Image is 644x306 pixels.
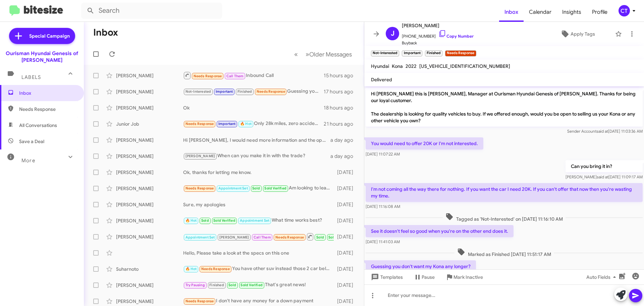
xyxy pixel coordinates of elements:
button: Apply Tags [543,28,612,40]
span: Templates [370,271,403,283]
span: Appointment Set [185,235,215,239]
span: [PERSON_NAME] [219,235,249,239]
div: [DATE] [334,298,359,305]
div: Ok [183,104,324,111]
span: [DATE] 11:41:03 AM [366,239,400,244]
div: 21 hours ago [324,121,359,127]
span: [PERSON_NAME] [402,21,474,30]
p: See it doesn't feel so good when you're on the other end does it. [366,225,514,237]
span: 🔥 Hot [185,218,197,223]
div: Inbound Call [183,232,334,241]
nav: Page navigation example [290,47,356,61]
span: Try Pausing [185,283,205,287]
span: Older Messages [309,51,352,58]
span: Call Them [226,74,244,78]
div: That's great news! [183,281,334,289]
span: [PERSON_NAME] [DATE] 11:09:17 AM [566,174,643,179]
span: [DATE] 11:16:08 AM [366,204,400,209]
span: Needs Response [185,299,214,303]
span: Important [218,122,236,126]
span: All Conversations [19,122,57,129]
span: Calendar [524,2,557,22]
a: Special Campaign [9,28,75,44]
div: When can you make it in with the trade? [183,152,330,160]
div: [DATE] [334,217,359,224]
p: I'm not coming all the way there for nothing. If you want the car I need 20K. If you can't offer ... [366,183,643,202]
div: Sure, my apologies [183,201,334,208]
div: Hi [PERSON_NAME], I would need more information and the options you would be offering [183,137,330,143]
div: 18 hours ago [324,104,359,111]
div: 15 hours ago [324,72,359,79]
span: Sold [228,283,236,287]
div: [DATE] [334,266,359,272]
span: « [294,50,298,58]
small: Important [402,50,422,56]
span: Sender Account [DATE] 11:03:36 AM [567,129,643,134]
div: Only 28k miles, zero accidents [183,120,324,128]
span: Marked as Finished [DATE] 11:51:17 AM [454,248,554,258]
a: Profile [587,2,613,22]
span: Sold Verified [264,186,286,190]
span: Needs Response [257,89,285,94]
span: Finished [209,283,224,287]
div: Inbound Call [183,71,324,80]
p: You would need to offer 20K or I'm not interested. [366,137,483,149]
span: Appointment Set [218,186,248,190]
span: Kona [392,63,403,69]
div: [PERSON_NAME] [116,169,183,176]
div: [DATE] [334,233,359,240]
div: You have other suv instead those 2 car below $15k? [183,265,334,273]
div: 17 hours ago [324,88,359,95]
span: » [306,50,309,58]
span: Auto Fields [586,271,619,283]
div: [PERSON_NAME] [116,88,183,95]
div: [PERSON_NAME] [116,104,183,111]
div: [PERSON_NAME] [116,185,183,192]
span: Tagged as 'Not-Interested' on [DATE] 11:16:10 AM [443,213,566,222]
span: Apply Tags [571,28,595,40]
h1: Inbox [93,27,118,38]
span: Appointment Set [240,218,269,223]
a: Inbox [499,2,524,22]
div: [PERSON_NAME] [116,298,183,305]
div: Hello, Please take a look at the specs on this one [183,250,334,256]
span: Pause [422,271,435,283]
button: Auto Fields [581,271,624,283]
span: Save a Deal [19,138,44,145]
span: Needs Response [194,74,222,78]
p: Hi [PERSON_NAME] this is [PERSON_NAME], Manager at Ourisman Hyundai Genesis of [PERSON_NAME]. Tha... [366,88,643,127]
span: Special Campaign [29,33,70,39]
div: [DATE] [334,201,359,208]
a: Copy Number [438,34,474,39]
span: Inbox [19,90,76,96]
span: Needs Response [275,235,304,239]
div: [PERSON_NAME] [116,72,183,79]
span: [PHONE_NUMBER] [402,30,474,40]
div: [PERSON_NAME] [116,201,183,208]
button: Previous [290,47,302,61]
span: Sold Verified [240,283,263,287]
span: said at [597,174,608,179]
div: [PERSON_NAME] [116,217,183,224]
span: Sold [201,218,209,223]
button: Templates [364,271,408,283]
span: [DATE] 11:07:22 AM [366,151,400,157]
span: Finished [237,89,252,94]
span: 🔥 Hot [185,267,197,271]
a: Insights [557,2,587,22]
span: Important [216,89,233,94]
span: Not-Interested [185,89,211,94]
span: Labels [21,74,41,80]
span: Call Them [254,235,271,239]
button: Pause [408,271,440,283]
span: Sold Verified [213,218,235,223]
span: 2022 [406,63,417,69]
span: Mark Inactive [453,271,483,283]
button: Next [302,47,356,61]
span: [US_VEHICLE_IDENTIFICATION_NUMBER] [419,63,510,69]
span: Sold [316,235,324,239]
span: Needs Response [201,267,230,271]
div: [PERSON_NAME] [116,282,183,289]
